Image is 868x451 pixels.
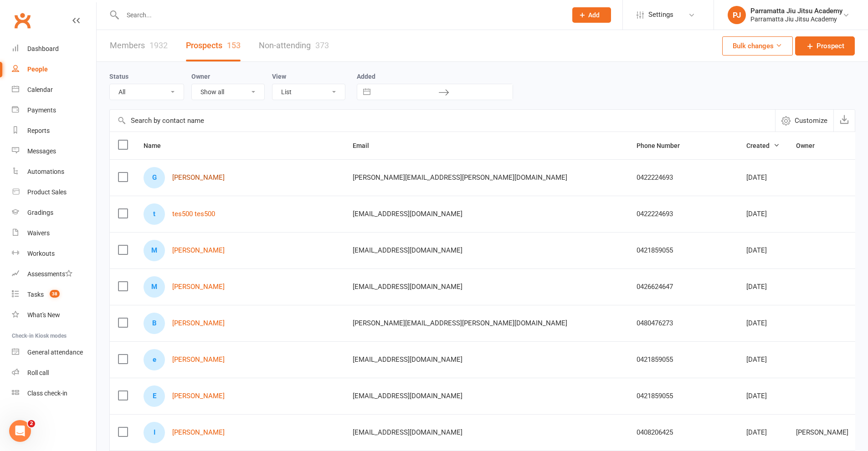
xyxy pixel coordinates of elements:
[12,223,96,243] a: Waivers
[172,356,225,364] a: [PERSON_NAME]
[796,140,825,151] button: Owner
[746,142,780,149] span: Created
[12,80,96,100] a: Calendar
[12,363,96,383] a: Roll call
[50,290,60,298] span: 38
[746,319,780,327] div: [DATE]
[27,168,64,175] div: Automations
[746,356,780,364] div: [DATE]
[27,369,49,376] div: Roll call
[27,390,67,397] div: Class check-in
[12,100,96,121] a: Payments
[817,41,844,51] span: Prospect
[12,383,96,404] a: Class kiosk mode
[572,7,611,23] button: Add
[637,356,730,364] div: 0421859055
[172,429,225,436] a: [PERSON_NAME]
[110,30,168,61] a: Members1932
[728,6,746,24] div: PJ
[12,243,96,264] a: Workouts
[27,188,67,196] div: Product Sales
[637,210,730,218] div: 0422224693
[172,319,225,327] a: [PERSON_NAME]
[746,392,780,400] div: [DATE]
[637,142,690,149] span: Phone Number
[27,229,50,237] div: Waivers
[144,142,171,149] span: Name
[353,278,462,295] span: [EMAIL_ADDRESS][DOMAIN_NAME]
[172,392,225,400] a: [PERSON_NAME]
[353,351,462,368] span: [EMAIL_ADDRESS][DOMAIN_NAME]
[637,392,730,400] div: 0421859055
[315,41,329,50] div: 373
[12,141,96,162] a: Messages
[227,41,241,50] div: 153
[637,174,730,182] div: 0422224693
[172,283,225,291] a: [PERSON_NAME]
[795,36,855,56] a: Prospect
[12,121,96,141] a: Reports
[27,147,56,155] div: Messages
[746,429,780,436] div: [DATE]
[144,140,171,151] button: Name
[750,7,842,15] div: Parramatta Jiu Jitsu Academy
[27,349,83,356] div: General attendance
[722,36,793,56] button: Bulk changes
[144,349,165,370] div: eiliyah
[648,5,673,25] span: Settings
[353,205,462,223] span: [EMAIL_ADDRESS][DOMAIN_NAME]
[353,424,462,441] span: [EMAIL_ADDRESS][DOMAIN_NAME]
[12,203,96,223] a: Gradings
[186,30,241,61] a: Prospects153
[272,73,286,80] label: View
[746,210,780,218] div: [DATE]
[9,420,31,442] iframe: Intercom live chat
[27,106,56,114] div: Payments
[27,45,59,52] div: Dashboard
[27,250,55,257] div: Workouts
[746,247,780,254] div: [DATE]
[259,30,329,61] a: Non-attending373
[144,422,165,443] div: Ian
[28,420,35,427] span: 2
[12,264,96,284] a: Assessments
[353,242,462,259] span: [EMAIL_ADDRESS][DOMAIN_NAME]
[12,59,96,80] a: People
[27,270,72,278] div: Assessments
[120,9,560,21] input: Search...
[12,284,96,305] a: Tasks 38
[109,73,128,80] label: Status
[172,210,215,218] a: tes500 tes500
[637,247,730,254] div: 0421859055
[746,140,780,151] button: Created
[27,311,60,319] div: What's New
[796,142,825,149] span: Owner
[637,140,690,151] button: Phone Number
[12,39,96,59] a: Dashboard
[172,174,225,182] a: [PERSON_NAME]
[359,84,375,100] button: Interact with the calendar and add the check-in date for your trip.
[746,283,780,291] div: [DATE]
[27,66,48,73] div: People
[172,247,225,254] a: [PERSON_NAME]
[775,110,833,132] button: Customize
[110,110,775,132] input: Search by contact name
[27,291,44,298] div: Tasks
[353,314,567,332] span: [PERSON_NAME][EMAIL_ADDRESS][PERSON_NAME][DOMAIN_NAME]
[27,86,53,93] div: Calendar
[795,115,827,126] span: Customize
[149,41,168,50] div: 1932
[144,240,165,261] div: Muhammad
[27,127,50,134] div: Reports
[144,167,165,188] div: George
[191,73,210,80] label: Owner
[746,174,780,182] div: [DATE]
[637,319,730,327] div: 0480476273
[637,283,730,291] div: 0426624647
[353,387,462,405] span: [EMAIL_ADDRESS][DOMAIN_NAME]
[12,182,96,203] a: Product Sales
[144,313,165,334] div: Brendan
[12,305,96,325] a: What's New
[637,429,730,436] div: 0408206425
[353,142,379,149] span: Email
